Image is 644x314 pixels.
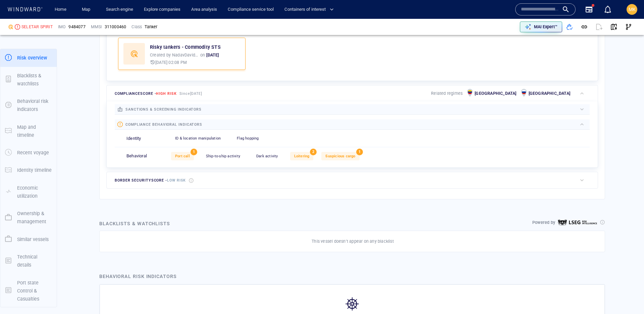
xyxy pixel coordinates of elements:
button: Identity timeline [0,161,57,179]
span: Since [DATE] [179,91,203,96]
p: Identity timeline [17,166,52,174]
div: Notification center [604,5,612,13]
p: Port state Control & Casualties [17,279,52,303]
p: Economic utilization [17,184,52,200]
p: Ownership & management [17,209,52,226]
span: ID & location manipulation [175,136,221,141]
p: Identity [126,135,141,142]
div: SELETAR SPIRIT [21,24,53,30]
p: Map and timeline [17,123,52,140]
span: sanctions & screening indicators [125,107,202,112]
p: Risk overview [17,54,47,62]
button: Containers of interest [282,4,339,15]
span: Port call [175,154,190,158]
button: Similar vessels [0,231,57,248]
button: Get link [577,19,592,34]
p: [GEOGRAPHIC_DATA] [529,90,570,96]
p: Similar vessels [17,235,49,243]
p: IMO [58,24,66,30]
a: Blacklists & watchlists [0,76,57,82]
p: Related regimes [431,90,463,96]
span: 1 [191,149,197,155]
div: Nadav D Compli defined risk: moderate risk [8,24,13,30]
a: Economic utilization [0,188,57,195]
button: Map [76,4,98,15]
a: Risky tankers - Commodity STS [150,43,221,51]
button: Economic utilization [0,179,57,205]
span: compliance behavioral indicators [125,122,202,127]
a: Risk overview [0,54,57,61]
a: Explore companies [141,4,183,15]
span: Flag hopping [237,136,259,141]
a: Behavioral risk indicators [0,102,57,108]
p: [DATE] [206,52,219,58]
div: High risk [15,24,20,30]
a: Technical details [0,257,57,264]
button: Port state Control & Casualties [0,274,57,308]
button: Blacklists & watchlists [0,67,57,93]
button: Visual Link Analysis [621,19,636,34]
button: Home [50,4,71,15]
div: Tanker [145,24,157,30]
iframe: Chat [615,284,639,309]
div: Behavioral risk indicators [99,272,177,280]
span: Loitering [294,154,310,158]
div: Blacklists & watchlists [98,218,171,229]
button: View on map [606,19,621,34]
button: Add to vessel list [562,19,577,34]
a: Home [52,4,69,15]
span: 1 [356,149,363,155]
span: Dark activity [256,154,278,158]
button: Recent voyage [0,144,57,161]
button: MAI Expert™ [520,22,562,32]
p: Blacklists & watchlists [17,72,52,88]
span: 2 [310,149,317,155]
a: Area analysis [189,4,220,15]
p: Behavioral [126,153,147,159]
p: [GEOGRAPHIC_DATA] [475,90,516,96]
button: Ownership & management [0,205,57,231]
p: NadavDavidson2 [172,52,199,58]
p: Recent voyage [17,149,49,157]
p: MAI Expert™ [534,24,557,30]
button: Behavioral risk indicators [0,92,57,118]
span: Ship-to-ship activity [206,154,240,158]
p: Behavioral risk indicators [17,97,52,114]
span: compliance score - [115,91,177,96]
a: Identity timeline [0,167,57,173]
span: Containers of interest [284,6,334,13]
p: Powered by [532,220,555,226]
span: 9484077 [68,24,85,30]
p: [DATE] 02:08 PM [155,60,187,66]
span: High risk [156,91,176,96]
button: Technical details [0,248,57,274]
span: MK [629,7,636,12]
div: 311000460 [105,24,126,30]
a: Search engine [103,4,136,15]
a: Compliance service tool [225,4,276,15]
span: border security score - [115,178,186,183]
a: Map [79,4,95,15]
p: This vessel doesn’t appear on any blacklist [312,238,394,244]
a: Ownership & management [0,214,57,221]
span: Low risk [167,178,186,183]
p: Class [131,24,142,30]
a: Map and timeline [0,127,57,134]
button: Map and timeline [0,118,57,144]
span: Suspicious cargo [325,154,355,158]
a: Similar vessels [0,236,57,242]
button: MK [625,3,639,16]
p: Created by on [150,52,219,58]
button: Risk overview [0,49,57,67]
p: Technical details [17,253,52,269]
p: MMSI [91,24,102,30]
a: Recent voyage [0,149,57,156]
